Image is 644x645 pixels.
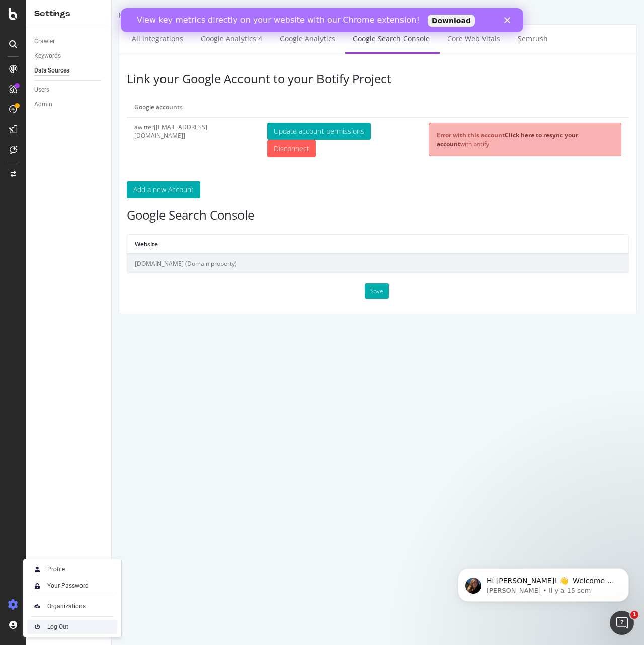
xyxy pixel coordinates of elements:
[253,283,277,299] button: Save
[34,8,103,20] div: Settings
[47,623,68,631] div: Log Out
[27,579,117,593] a: Your Password
[44,29,174,87] span: Hi [PERSON_NAME]! 👋 Welcome to Botify chat support! Have a question? Reply to this message and ou...
[34,51,61,61] div: Keywords
[34,85,49,95] div: Users
[34,85,104,95] a: Users
[15,208,517,222] h3: Google Search Console
[34,99,52,110] div: Admin
[160,25,231,52] a: Google Analytics
[15,98,148,117] th: Google accounts
[34,65,69,76] div: Data Sources
[610,611,634,635] iframe: Intercom live chat
[13,25,79,52] a: All integrations
[317,123,510,156] div: with botify
[47,582,89,590] div: Your Password
[155,123,259,140] button: Update account permissions
[15,72,517,85] h3: Link your Google Account to your Botify Project
[155,140,204,157] input: Disconnect
[34,99,104,110] a: Admin
[34,51,104,61] a: Keywords
[325,131,393,139] strong: Error with this account
[47,565,65,574] div: Profile
[398,25,444,52] a: Semrush
[34,36,55,47] div: Crawler
[328,25,396,52] a: Core Web Vitals
[16,254,517,273] td: [DOMAIN_NAME] (Domain property)
[15,181,89,198] button: Add a new Account
[443,547,644,618] iframe: Intercom notifications message
[630,611,638,619] span: 1
[31,621,43,633] img: prfnF3csMXgAAAABJRU5ErkJggg==
[383,9,393,15] div: Fermer
[34,36,104,47] a: Crawler
[82,25,158,52] a: Google Analytics 4
[7,10,34,20] div: Hubspot
[31,580,43,592] img: tUVSALn78D46LlpAY8klYZqgKwTuBm2K29c6p1XQNDCsM0DgKSSoAXXevcAwljcHBINEg0LrUEktgcYYD5sVUphq1JigPmkfB...
[34,65,104,76] a: Data Sources
[31,563,43,576] img: Xx2yTbCeVcdxHMdxHOc+8gctb42vCocUYgAAAABJRU5ErkJggg==
[233,25,326,52] a: Google Search Console
[16,235,517,254] th: Website
[27,562,117,577] a: Profile
[44,39,174,48] p: Message from Laura, sent Il y a 15 sem
[27,620,117,634] a: Log Out
[27,599,117,613] a: Organizations
[31,600,43,612] img: AtrBVVRoAgWaAAAAAElFTkSuQmCC
[47,602,86,610] div: Organizations
[325,131,466,148] a: Click here to resync your account
[15,117,148,171] td: awitter[[EMAIL_ADDRESS][DOMAIN_NAME]]
[121,8,523,32] iframe: Intercom live chat bannière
